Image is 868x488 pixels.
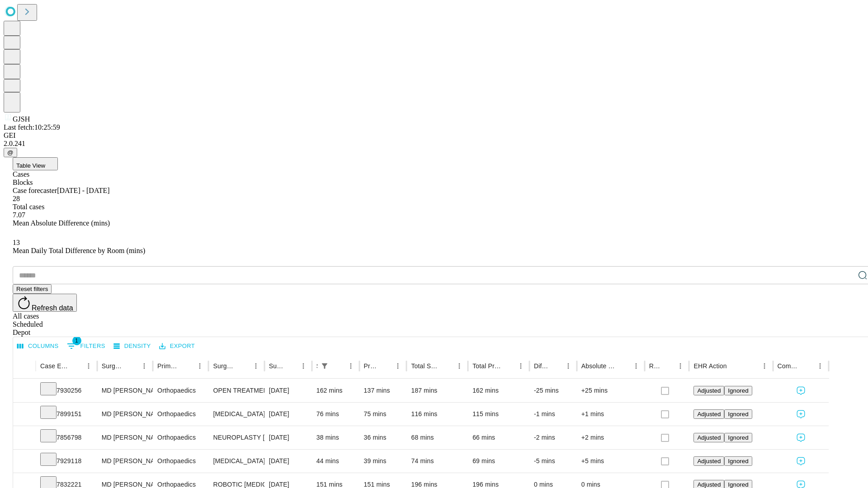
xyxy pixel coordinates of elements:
button: Adjusted [693,386,724,395]
button: Ignored [724,409,752,419]
span: 28 [13,195,20,202]
div: Orthopaedics [157,403,204,426]
span: Mean Daily Total Difference by Room (mins) [13,247,145,254]
button: Select columns [15,339,61,353]
button: Menu [138,360,151,372]
div: OPEN TREATMENT [MEDICAL_DATA] [213,379,259,402]
span: Adjusted [697,434,721,441]
button: Menu [630,360,642,372]
div: Comments [778,362,800,370]
button: Sort [617,360,630,372]
span: 13 [13,239,20,246]
div: 162 mins [472,379,525,402]
div: Absolute Difference [581,362,616,370]
div: 39 mins [364,450,402,473]
div: Scheduled In Room Duration [316,362,317,370]
div: +25 mins [581,379,640,402]
div: 7856798 [40,426,93,449]
button: Sort [237,360,250,372]
div: Resolved in EHR [649,362,661,370]
span: 1 [72,336,81,345]
div: GEI [4,131,864,140]
div: 66 mins [472,426,525,449]
div: Orthopaedics [157,450,204,473]
div: -1 mins [534,403,572,426]
div: 44 mins [316,450,355,473]
div: NEUROPLASTY [MEDICAL_DATA] AT [GEOGRAPHIC_DATA] [213,426,259,449]
span: Ignored [728,458,748,465]
button: Refresh data [13,294,77,312]
div: 7930256 [40,379,93,402]
span: Total cases [13,203,44,211]
button: Menu [758,360,771,372]
div: Total Predicted Duration [472,362,501,370]
span: Reset filters [16,286,48,292]
div: Surgeon Name [102,362,124,370]
div: 115 mins [472,403,525,426]
div: Difference [534,362,548,370]
div: Total Scheduled Duration [411,362,439,370]
button: Sort [181,360,193,372]
button: Sort [70,360,82,372]
button: Menu [344,360,357,372]
button: Sort [728,360,741,372]
div: 36 mins [364,426,402,449]
div: Surgery Date [269,362,283,370]
span: Ignored [728,387,748,394]
div: EHR Action [693,362,726,370]
div: MD [PERSON_NAME] [PERSON_NAME] [102,450,148,473]
button: Sort [661,360,674,372]
button: Sort [125,360,138,372]
div: -5 mins [534,450,572,473]
div: 162 mins [316,379,355,402]
button: Sort [284,360,297,372]
div: Predicted In Room Duration [364,362,378,370]
span: Table View [16,162,45,169]
button: Sort [332,360,344,372]
span: Adjusted [697,481,721,488]
button: Menu [392,360,404,372]
div: 76 mins [316,403,355,426]
button: Adjusted [693,409,724,419]
div: Primary Service [157,362,180,370]
div: MD [PERSON_NAME] [PERSON_NAME] [102,403,148,426]
button: Sort [549,360,562,372]
button: Menu [297,360,310,372]
button: Sort [379,360,392,372]
button: Expand [18,430,31,446]
button: Sort [502,360,514,372]
div: 38 mins [316,426,355,449]
div: [DATE] [269,450,307,473]
div: 2.0.241 [4,140,864,148]
div: MD [PERSON_NAME] [PERSON_NAME] [102,379,148,402]
span: Ignored [728,434,748,441]
div: Orthopaedics [157,426,204,449]
span: GJSH [13,115,30,123]
div: MD [PERSON_NAME] [PERSON_NAME] [102,426,148,449]
button: Menu [814,360,826,372]
div: +2 mins [581,426,640,449]
span: Refresh data [32,304,73,312]
button: Expand [18,383,31,399]
div: [DATE] [269,403,307,426]
div: [DATE] [269,426,307,449]
span: Ignored [728,481,748,488]
button: Menu [562,360,575,372]
button: Menu [82,360,95,372]
button: Adjusted [693,456,724,466]
span: @ [7,149,14,156]
button: Menu [514,360,527,372]
button: Ignored [724,433,752,442]
button: Menu [250,360,262,372]
span: Last fetch: 10:25:59 [4,123,60,131]
button: Menu [674,360,687,372]
div: 187 mins [411,379,463,402]
span: Ignored [728,411,748,418]
span: 7.07 [13,211,25,219]
div: +1 mins [581,403,640,426]
span: Adjusted [697,458,721,465]
div: Surgery Name [213,362,236,370]
div: Case Epic Id [40,362,69,370]
button: Sort [801,360,814,372]
div: 7929118 [40,450,93,473]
